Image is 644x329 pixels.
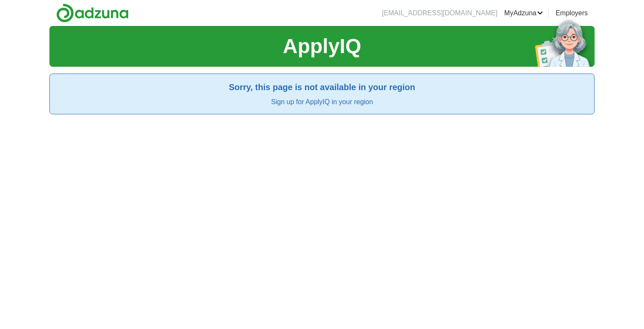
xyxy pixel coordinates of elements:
[555,8,588,18] a: Employers
[283,31,361,62] h1: ApplyIQ
[56,3,129,23] img: Adzuna logo
[504,8,543,18] a: MyAdzuna
[382,8,497,18] li: [EMAIL_ADDRESS][DOMAIN_NAME]
[57,81,587,94] h2: Sorry, this page is not available in your region
[271,98,373,105] a: Sign up for ApplyIQ in your region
